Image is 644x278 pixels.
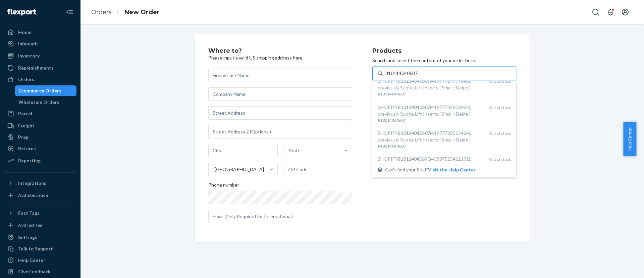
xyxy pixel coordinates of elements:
[623,122,636,156] button: Help Center
[124,8,160,16] a: New Order
[4,143,76,154] a: Returns
[91,8,112,16] a: Orders
[208,144,278,157] input: City
[4,50,76,61] a: Inventory
[18,210,40,216] div: Fast Tags
[378,130,484,143] div: SHOPIFY (41977728565424), previously Subtle Lift Inserts ( Small / Beige )
[4,178,76,189] button: Integrations
[18,40,39,47] div: Inbounds
[214,166,215,173] input: [GEOGRAPHIC_DATA]
[18,52,40,59] div: Inventory
[4,208,76,219] button: Fast Tags
[18,257,45,264] div: Help Center
[7,9,36,15] img: Flexport logo
[4,221,76,229] a: Add Fast Tag
[208,210,352,223] input: Email (Only Required for International)
[589,5,602,19] button: Open Search Box
[398,104,430,110] em: 810114040607
[18,268,51,275] div: Give Feedback
[372,80,516,116] div: Inbound each SKU in 5 or more boxes to maximize your Fast Tag coverage
[289,147,301,154] div: State
[208,125,352,138] input: Street Address 2 (Optional)
[4,74,76,85] a: Orders
[619,5,632,19] button: Open account menu
[398,130,430,136] em: 810114040607
[18,76,34,83] div: Orders
[208,106,352,120] input: Street Address
[4,155,76,166] a: Reporting
[18,65,54,71] div: Replenishments
[63,5,76,19] button: Close Navigation
[4,63,76,73] a: Replenishments
[18,157,41,164] div: Reporting
[18,234,37,241] div: Settings
[18,245,53,252] div: Talk to Support
[378,156,484,176] div: SHOPIFY (43887525462192), previously Double-sided Nipple Covers (Medium)（8）
[4,243,76,254] a: Talk to Support
[378,91,406,96] em: 810114040607
[208,69,352,82] input: First & Last Name
[385,166,476,173] span: Can't find your SKU?
[398,78,430,84] em: 810114040607
[208,54,352,61] p: Please input a valid US shipping address here.
[385,70,419,77] input: SHOPIFY810114040607(41977725681840), previously Subtle Lift Inserts ( Small / Beige )810114040607...
[18,87,61,94] div: Ecommerce Orders
[428,166,476,173] button: SHOPIFY810114040607(41977725681840), previously Subtle Lift Inserts ( Small / Beige )810114040607...
[283,163,353,176] input: ZIP Code
[208,87,352,101] input: Company Name
[18,122,35,129] div: Freight
[604,5,617,19] button: Open notifications
[398,156,430,162] em: 810114040690
[4,27,76,38] a: Home
[4,191,76,199] a: Add Integration
[372,48,516,54] h2: Products
[4,108,76,119] a: Parcel
[489,131,511,136] span: Out of stock
[372,57,516,64] p: Search and select the content of your order here.
[4,120,76,131] a: Freight
[18,134,29,141] div: Prep
[4,38,76,49] a: Inbounds
[4,232,76,243] a: Settings
[18,192,48,198] div: Add Integration
[15,85,77,96] a: Ecommerce Orders
[378,78,484,91] div: SHOPIFY (41977729777840), previously Subtle Lift Inserts ( Small / Beige )
[15,97,77,108] a: Wholesale Orders
[208,48,352,54] h2: Where to?
[4,266,76,277] button: Give Feedback
[18,222,42,228] div: Add Fast Tag
[215,166,264,173] div: [GEOGRAPHIC_DATA]
[18,99,59,106] div: Wholesale Orders
[4,255,76,266] a: Help Center
[18,145,36,152] div: Returns
[489,157,511,162] span: Out of stock
[378,118,406,123] em: 810114040607
[4,132,76,143] a: Prep
[489,105,511,110] span: Out of stock
[86,2,165,22] ol: breadcrumbs
[18,29,32,36] div: Home
[18,180,46,187] div: Integrations
[489,79,511,84] span: Out of stock
[378,144,406,149] em: 810114040607
[208,182,239,191] span: Phone number
[378,104,484,117] div: SHOPIFY (41977732006064), previously Subtle Lift Inserts ( Small / Beige )
[18,110,32,117] div: Parcel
